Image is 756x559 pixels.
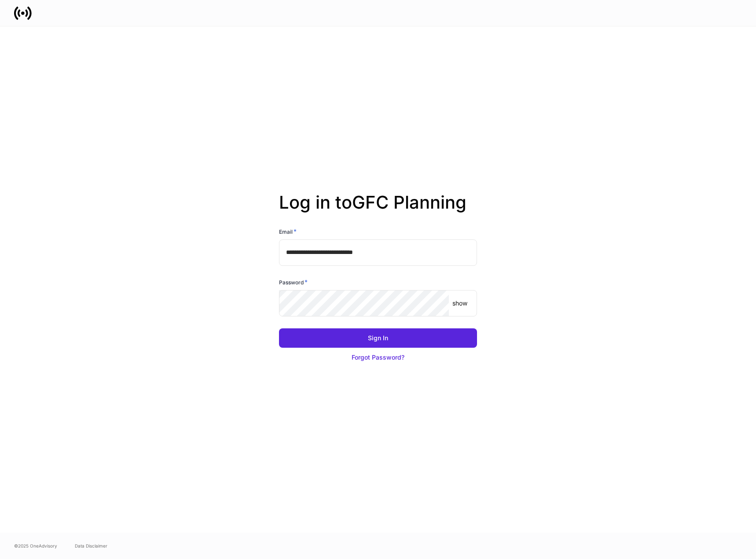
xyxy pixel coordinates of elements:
[75,542,107,549] a: Data Disclaimer
[279,192,477,227] h2: Log in to GFC Planning
[368,334,388,342] div: Sign In
[14,542,57,549] span: © 2025 OneAdvisory
[352,353,404,362] div: Forgot Password?
[279,328,477,348] button: Sign In
[452,299,467,308] p: show
[279,227,297,236] h6: Email
[279,348,477,367] button: Forgot Password?
[279,278,308,287] h6: Password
